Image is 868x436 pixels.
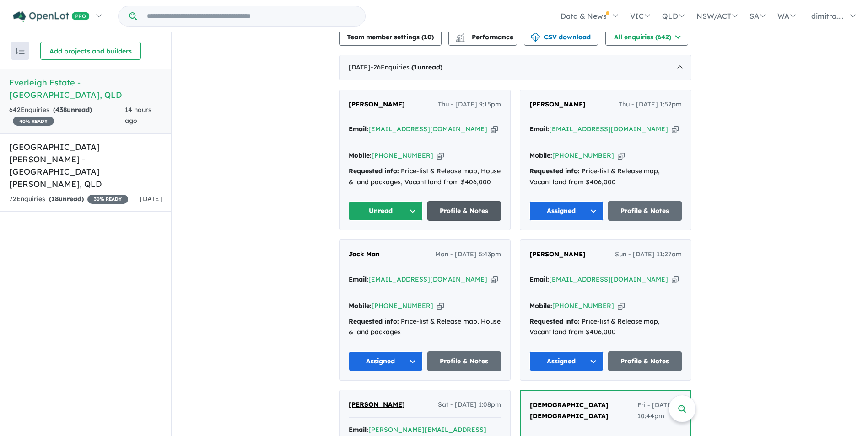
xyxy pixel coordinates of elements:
button: CSV download [524,27,598,46]
img: download icon [531,33,540,42]
a: [PHONE_NUMBER] [372,302,433,310]
strong: Mobile: [349,302,372,310]
a: [PERSON_NAME] [529,99,586,110]
div: 642 Enquir ies [9,105,125,127]
a: [PERSON_NAME] [349,99,405,110]
a: [PHONE_NUMBER] [552,302,614,310]
h5: Everleigh Estate - [GEOGRAPHIC_DATA] , QLD [9,76,162,101]
a: [EMAIL_ADDRESS][DOMAIN_NAME] [549,275,668,283]
strong: Mobile: [529,302,552,310]
span: [PERSON_NAME] [349,100,405,108]
span: Thu - [DATE] 1:52pm [619,99,682,110]
span: 30 % READY [87,195,128,204]
a: [PERSON_NAME] [349,399,405,410]
span: 10 [424,33,431,41]
strong: Mobile: [349,151,372,160]
span: Mon - [DATE] 5:43pm [435,249,501,260]
img: line-chart.svg [456,33,464,38]
span: dimitra.... [811,11,844,21]
button: Copy [618,151,625,160]
span: 438 [55,106,67,114]
a: [EMAIL_ADDRESS][DOMAIN_NAME] [368,275,487,283]
img: Openlot PRO Logo White [13,11,90,22]
span: [DATE] [140,195,162,203]
strong: Email: [349,425,368,434]
div: Price-list & Release map, Vacant land from $406,000 [529,316,682,338]
span: Jack Man [349,250,380,258]
span: [DEMOGRAPHIC_DATA] [DEMOGRAPHIC_DATA] [530,401,609,420]
span: 40 % READY [13,117,54,126]
span: [PERSON_NAME] [529,100,586,108]
button: Unread [349,201,423,221]
strong: ( unread) [411,63,442,71]
a: Profile & Notes [427,201,501,221]
a: Profile & Notes [427,351,501,371]
strong: ( unread) [49,195,84,203]
a: [PHONE_NUMBER] [552,151,614,160]
div: [DATE] [339,55,691,80]
button: All enquiries (642) [605,27,688,46]
strong: Requested info: [349,167,399,175]
button: Copy [672,275,679,284]
span: - 26 Enquir ies [371,63,442,71]
div: Price-list & Release map, House & land packages, Vacant land from $406,000 [349,166,501,188]
strong: Requested info: [529,317,580,325]
span: [PERSON_NAME] [349,400,405,409]
button: Copy [618,301,625,311]
h5: [GEOGRAPHIC_DATA][PERSON_NAME] - [GEOGRAPHIC_DATA][PERSON_NAME] , QLD [9,141,162,190]
button: Assigned [529,351,604,371]
a: Jack Man [349,249,380,260]
span: Sun - [DATE] 11:27am [615,249,682,260]
span: 1 [414,63,417,71]
span: Sat - [DATE] 1:08pm [438,399,501,410]
button: Copy [491,275,498,284]
strong: ( unread) [53,106,92,114]
strong: Email: [529,275,549,283]
span: Performance [457,33,513,41]
strong: Requested info: [349,317,399,325]
button: Performance [448,27,517,46]
strong: Mobile: [529,151,552,160]
button: Team member settings (10) [339,27,442,46]
strong: Email: [349,125,368,133]
img: bar-chart.svg [456,36,465,42]
button: Add projects and builders [40,42,141,60]
strong: Email: [349,275,368,283]
img: sort.svg [16,48,25,54]
input: Try estate name, suburb, builder or developer [139,6,363,26]
strong: Email: [529,125,549,133]
a: [EMAIL_ADDRESS][DOMAIN_NAME] [368,125,487,133]
a: [DEMOGRAPHIC_DATA] [DEMOGRAPHIC_DATA] [530,400,637,422]
a: [PHONE_NUMBER] [372,151,433,160]
button: Copy [437,151,444,160]
a: Profile & Notes [608,351,682,371]
span: Fri - [DATE] 10:44pm [637,400,681,422]
span: Thu - [DATE] 9:15pm [438,99,501,110]
button: Copy [672,124,679,134]
div: Price-list & Release map, House & land packages [349,316,501,338]
span: 18 [51,195,59,203]
a: Profile & Notes [608,201,682,221]
button: Assigned [349,351,423,371]
strong: Requested info: [529,167,580,175]
span: [PERSON_NAME] [529,250,586,258]
div: 72 Enquir ies [9,194,128,205]
a: [EMAIL_ADDRESS][DOMAIN_NAME] [549,125,668,133]
button: Assigned [529,201,604,221]
span: 14 hours ago [125,106,151,125]
button: Copy [491,124,498,134]
a: [PERSON_NAME] [529,249,586,260]
button: Copy [437,301,444,311]
div: Price-list & Release map, Vacant land from $406,000 [529,166,682,188]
